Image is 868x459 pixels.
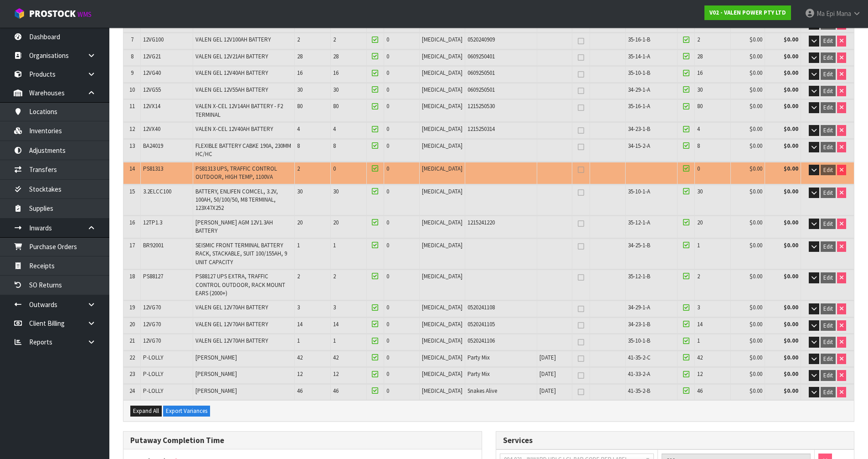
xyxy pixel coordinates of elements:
span: 3 [697,303,700,311]
span: 41-35-2-C [628,354,651,361]
span: 9 [131,69,134,77]
span: 1 [297,241,300,249]
span: 0 [386,320,389,328]
span: 46 [333,387,339,395]
span: 0 [386,219,389,226]
span: 80 [297,102,303,110]
span: 23 [129,370,135,378]
strong: $0.00 [784,272,798,280]
button: Edit [821,125,836,136]
button: Edit [821,387,836,398]
span: 8 [131,52,134,60]
span: 13 [129,142,135,150]
button: Edit [821,219,836,229]
span: BR92001 [143,241,164,249]
span: [PERSON_NAME] [195,387,237,395]
span: 1215250530 [467,102,495,110]
span: 12VG21 [143,52,161,60]
span: Edit [823,371,833,379]
span: 0 [386,303,389,311]
span: PS88127 [143,272,163,280]
span: 0609250501 [467,86,495,94]
button: Edit [821,165,836,176]
span: Edit [823,143,833,151]
span: 0 [386,69,389,77]
span: 0520240909 [467,36,495,43]
span: 35-10-1-B [628,69,650,77]
span: [MEDICAL_DATA] [422,337,462,344]
span: [MEDICAL_DATA] [422,86,462,94]
span: 34-15-2-A [628,142,650,150]
span: 0 [386,337,389,344]
span: 1 [697,241,700,249]
span: 3 [297,303,300,311]
span: Edit [823,388,833,396]
span: $0.00 [750,188,762,195]
span: 8 [333,142,336,150]
span: $0.00 [750,337,762,344]
span: 12VG70 [143,303,161,311]
span: 35-16-1-A [628,102,650,110]
span: VALEN GEL 12V55AH BATTERY [195,86,268,94]
span: 0520241108 [467,303,495,311]
strong: $0.00 [784,241,798,249]
span: 34-23-1-B [628,320,650,328]
span: 35-16-1-B [628,36,650,43]
button: Edit [821,272,836,283]
strong: $0.00 [784,125,798,133]
span: 28 [297,52,303,60]
span: [MEDICAL_DATA] [422,125,462,133]
span: 10 [129,86,135,94]
span: 12 [297,370,303,378]
span: 0 [386,86,389,94]
span: [MEDICAL_DATA] [422,320,462,328]
span: [MEDICAL_DATA] [422,387,462,395]
span: 1 [333,337,336,344]
strong: $0.00 [784,102,798,110]
span: 80 [697,102,703,110]
button: Edit [821,320,836,331]
span: 14 [129,165,135,172]
span: PS81313 [143,165,163,172]
span: 20 [333,219,339,226]
span: 30 [697,188,703,195]
h3: Putaway Completion Time [130,436,475,445]
span: 12VG55 [143,86,161,94]
strong: $0.00 [784,52,798,60]
span: 1 [297,337,300,344]
span: 14 [333,320,339,328]
button: Edit [821,241,836,252]
button: Edit [821,86,836,97]
span: Edit [823,274,833,282]
strong: $0.00 [784,320,798,328]
span: ProStock [29,8,76,20]
span: Edit [823,243,833,250]
button: Edit [821,354,836,365]
span: [MEDICAL_DATA] [422,69,462,77]
span: 14 [697,320,703,328]
span: $0.00 [750,102,762,110]
span: 1 [697,337,700,344]
span: 35-10-1-A [628,188,650,195]
span: 30 [333,188,339,195]
span: VALEN GEL 12V70AH BATTERY [195,337,268,344]
span: 17 [129,241,135,249]
span: [MEDICAL_DATA] [422,165,462,172]
span: 20 [129,320,135,328]
strong: $0.00 [784,370,798,378]
span: $0.00 [750,219,762,226]
span: Edit [823,322,833,329]
span: 24 [129,387,135,395]
span: $0.00 [750,86,762,94]
button: Edit [821,337,836,348]
span: 2 [333,272,336,280]
span: 20 [297,219,303,226]
span: VALEN GEL 12V100AH BATTERY [195,36,271,43]
strong: V02 - VALEN POWER PTY LTD [709,9,786,16]
span: [DATE] [539,387,556,395]
span: 35-12-1-B [628,272,650,280]
span: 35-14-1-A [628,52,650,60]
button: Edit [821,52,836,63]
span: VALEN X-CEL 12V40AH BATTERY [195,125,273,133]
span: 12VG70 [143,337,161,344]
